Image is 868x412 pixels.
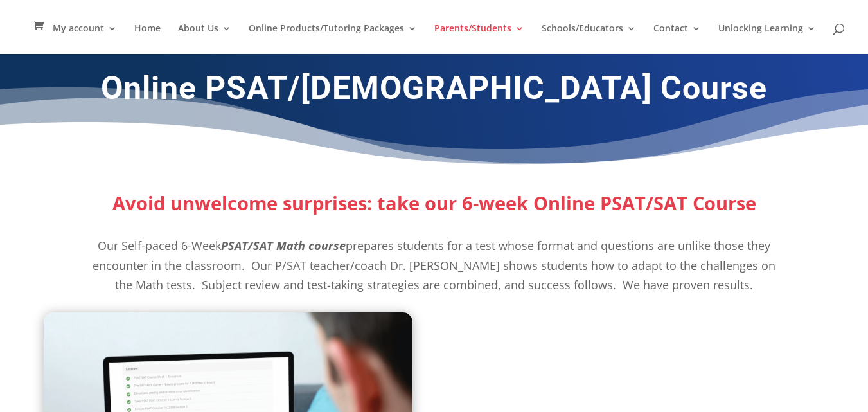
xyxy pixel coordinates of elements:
a: Online Products/Tutoring Packages [249,24,417,54]
a: About Us [178,24,231,54]
i: PSAT/SAT Math course [221,238,346,253]
a: Contact [653,24,701,54]
a: Home [134,24,161,54]
a: Unlocking Learning [718,24,816,54]
a: My account [53,24,117,54]
h1: Online PSAT/[DEMOGRAPHIC_DATA] Course [87,69,781,114]
span: prepares students for a test whose format and questions are unlike those they encounter in the cl... [93,238,775,292]
strong: Avoid unwelcome surprises: take our 6-week Online PSAT/SAT Course [112,190,756,215]
a: Schools/Educators [542,24,636,54]
a: Parents/Students [434,24,524,54]
span: Our Self-paced 6-Week [98,238,221,253]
